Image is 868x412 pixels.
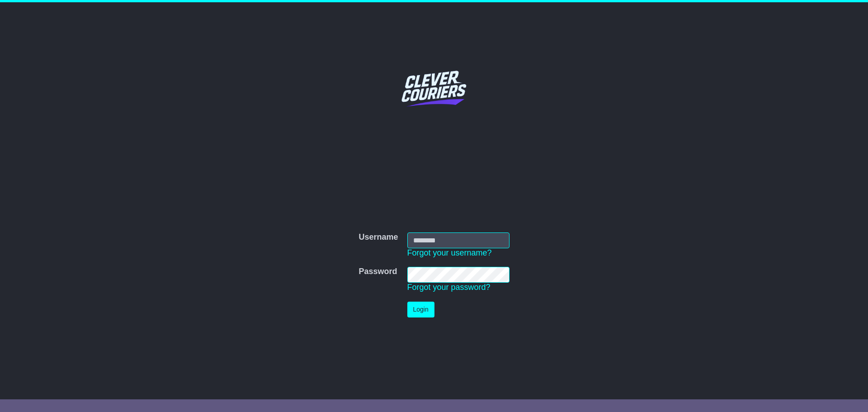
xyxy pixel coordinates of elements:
[407,283,491,292] a: Forgot your password?
[407,248,492,257] a: Forgot your username?
[359,267,397,277] label: Password
[396,50,472,127] img: Clever Couriers
[359,232,398,242] label: Username
[407,302,434,317] button: Login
